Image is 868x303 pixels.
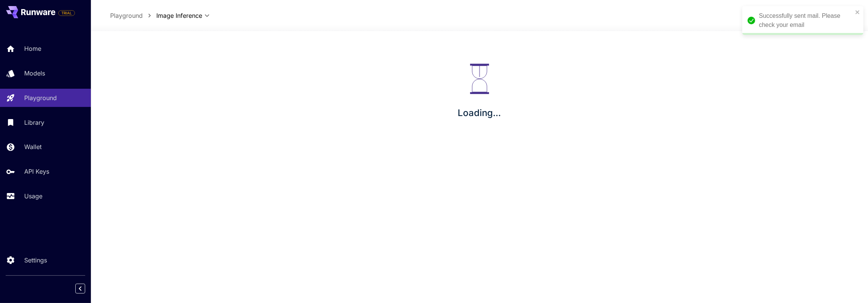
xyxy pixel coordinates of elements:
span: Add your payment card to enable full platform functionality. [58,8,75,17]
p: API Keys [24,167,49,176]
p: Settings [24,256,47,265]
p: Library [24,118,44,127]
p: Wallet [24,142,42,151]
button: close [855,9,860,15]
p: Usage [24,192,42,201]
div: Successfully sent mail. Please check your email [759,11,853,30]
button: Collapse sidebar [75,284,85,294]
p: Loading... [458,106,501,120]
p: Playground [24,93,57,102]
span: Image Inference [156,11,202,20]
nav: breadcrumb [110,11,156,20]
p: Models [24,69,45,78]
p: Home [24,44,41,53]
div: Collapse sidebar [81,282,91,295]
span: TRIAL [59,10,75,16]
a: Playground [110,11,143,20]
